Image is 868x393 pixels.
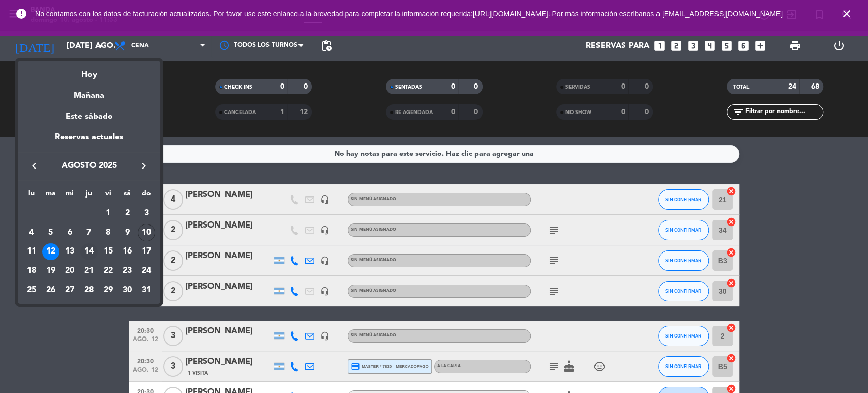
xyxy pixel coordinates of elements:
td: 10 de agosto de 2025 [137,223,156,242]
button: keyboard_arrow_right [135,159,153,173]
div: 25 [23,282,40,299]
div: 7 [80,224,98,241]
td: 9 de agosto de 2025 [118,223,137,242]
div: 12 [42,243,59,261]
div: 31 [138,282,155,299]
td: 26 de agosto de 2025 [41,280,61,300]
i: keyboard_arrow_left [28,160,40,172]
td: 21 de agosto de 2025 [79,261,99,280]
th: domingo [137,188,156,204]
div: 20 [61,262,78,279]
div: 2 [118,205,136,222]
div: 4 [23,224,40,241]
div: Reservas actuales [18,131,160,152]
div: 5 [42,224,59,241]
td: 16 de agosto de 2025 [118,242,137,262]
div: 3 [138,205,155,222]
th: jueves [79,188,99,204]
div: 6 [61,224,78,241]
td: 14 de agosto de 2025 [79,242,99,262]
td: 28 de agosto de 2025 [79,280,99,300]
div: 15 [100,243,117,261]
div: 29 [100,282,117,299]
div: Mañana [18,81,160,102]
td: 24 de agosto de 2025 [137,261,156,280]
td: 11 de agosto de 2025 [22,242,41,262]
td: 31 de agosto de 2025 [137,280,156,300]
th: viernes [99,188,118,204]
td: 3 de agosto de 2025 [137,204,156,223]
div: Hoy [18,61,160,81]
td: 13 de agosto de 2025 [60,242,79,262]
div: 24 [138,262,155,279]
td: 25 de agosto de 2025 [22,280,41,300]
td: 7 de agosto de 2025 [79,223,99,242]
div: 8 [100,224,117,241]
div: 14 [80,243,98,261]
td: 22 de agosto de 2025 [99,261,118,280]
th: martes [41,188,61,204]
td: 29 de agosto de 2025 [99,280,118,300]
div: 10 [138,224,155,241]
td: 1 de agosto de 2025 [99,204,118,223]
td: 6 de agosto de 2025 [60,223,79,242]
div: 13 [61,243,78,261]
button: keyboard_arrow_left [25,159,43,173]
div: 18 [23,262,40,279]
td: 19 de agosto de 2025 [41,261,61,280]
div: 17 [138,243,155,261]
div: 23 [118,262,136,279]
td: 12 de agosto de 2025 [41,242,61,262]
div: 11 [23,243,40,261]
td: 5 de agosto de 2025 [41,223,61,242]
th: miércoles [60,188,79,204]
div: 1 [100,205,117,222]
th: lunes [22,188,41,204]
td: 15 de agosto de 2025 [99,242,118,262]
div: 22 [100,262,117,279]
td: 30 de agosto de 2025 [118,280,137,300]
td: 18 de agosto de 2025 [22,261,41,280]
div: 21 [80,262,98,279]
td: AGO. [22,204,99,223]
div: 16 [118,243,136,261]
div: 9 [118,224,136,241]
td: 27 de agosto de 2025 [60,280,79,300]
th: sábado [118,188,137,204]
div: 27 [61,282,78,299]
td: 23 de agosto de 2025 [118,261,137,280]
span: agosto 2025 [43,159,135,173]
td: 17 de agosto de 2025 [137,242,156,262]
td: 8 de agosto de 2025 [99,223,118,242]
div: 28 [80,282,98,299]
i: keyboard_arrow_right [138,160,150,172]
td: 20 de agosto de 2025 [60,261,79,280]
td: 2 de agosto de 2025 [118,204,137,223]
div: Este sábado [18,102,160,131]
div: 30 [118,282,136,299]
td: 4 de agosto de 2025 [22,223,41,242]
div: 26 [42,282,59,299]
div: 19 [42,262,59,279]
